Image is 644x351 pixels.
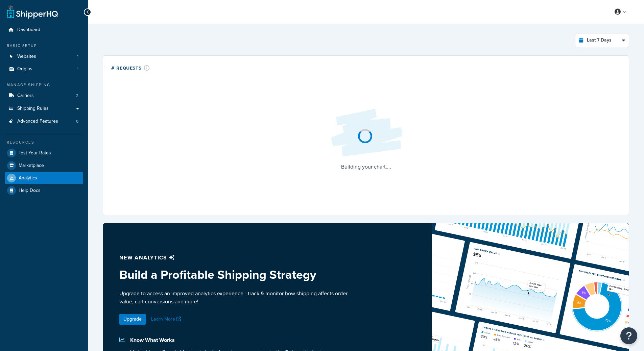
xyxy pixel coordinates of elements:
[5,50,83,63] a: Websites1
[19,150,51,156] span: Test Your Rates
[5,63,83,75] li: Origins
[151,316,183,323] a: Learn More
[77,66,78,72] span: 1
[119,314,146,325] a: Upgrade
[17,27,40,33] span: Dashboard
[620,327,637,344] button: Open Resource Center
[17,66,32,72] span: Origins
[5,43,83,49] div: Basic Setup
[5,90,83,102] a: Carriers2
[111,64,150,72] div: # Requests
[5,147,83,159] a: Test Your Rates
[17,106,49,111] span: Shipping Rules
[5,159,83,172] a: Marketplace
[19,188,41,194] span: Help Docs
[17,119,58,124] span: Advanced Features
[326,103,407,162] img: Loading...
[5,82,83,88] div: Manage Shipping
[19,163,44,169] span: Marketplace
[5,50,83,63] li: Websites
[5,115,83,128] li: Advanced Features
[76,93,78,99] span: 2
[17,54,36,59] span: Websites
[326,162,407,172] p: Building your chart....
[119,290,350,306] p: Upgrade to access an improved analytics experience—track & monitor how shipping affects order val...
[5,115,83,128] a: Advanced Features0
[77,54,78,59] span: 1
[76,119,78,124] span: 0
[5,140,83,145] div: Resources
[5,90,83,102] li: Carriers
[19,175,37,181] span: Analytics
[119,268,350,281] h3: Build a Profitable Shipping Strategy
[130,335,350,345] p: Know What Works
[5,24,83,36] a: Dashboard
[5,102,83,115] a: Shipping Rules
[5,172,83,184] a: Analytics
[17,93,34,99] span: Carriers
[5,184,83,197] a: Help Docs
[119,253,350,262] p: New analytics
[5,63,83,75] a: Origins1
